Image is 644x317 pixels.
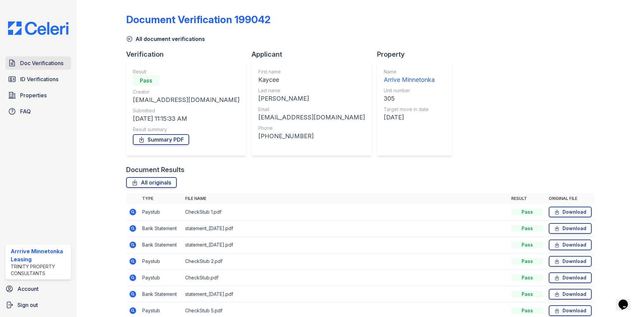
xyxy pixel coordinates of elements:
span: ID Verifications [20,75,58,83]
div: Name [384,68,435,75]
div: [PHONE_NUMBER] [258,131,365,141]
div: Result summary [133,126,239,133]
a: FAQ [5,105,71,118]
th: Original file [546,193,594,204]
th: File name [182,193,508,204]
a: Properties [5,89,71,102]
span: FAQ [20,107,31,115]
div: Trinity Property Consultants [11,263,68,277]
td: Bank Statement [140,286,182,303]
div: Unit number [384,87,435,94]
div: [DATE] [384,113,435,122]
div: Pass [511,291,543,298]
td: CheckStub.pdf [182,270,508,286]
td: statement_[DATE].pdf [182,237,508,253]
div: Target move in date [384,106,435,113]
th: Type [140,193,182,204]
div: Pass [511,209,543,215]
a: Name Arrive Minnetonka [384,68,435,85]
div: Pass [511,258,543,265]
td: statement_[DATE].pdf [182,220,508,237]
div: Property [377,50,458,59]
td: Bank Statement [140,237,182,253]
div: Document Results [126,165,184,174]
td: Paystub [140,253,182,270]
a: Download [549,207,592,217]
span: Sign out [17,301,38,309]
div: [DATE] 11:15:33 AM [133,114,239,123]
div: [PERSON_NAME] [258,94,365,103]
div: Pass [133,75,160,86]
img: CE_Logo_Blue-a8612792a0a2168367f1c8372b55b34899dd931a85d93a1a3d3e32e68fde9ad4.png [3,21,74,35]
a: Download [549,289,592,300]
th: Result [508,193,546,204]
div: Phone [258,125,365,131]
div: Arrive Minnetonka [384,75,435,85]
iframe: chat widget [616,290,637,310]
a: Account [3,282,74,296]
div: [EMAIL_ADDRESS][DOMAIN_NAME] [133,95,239,105]
div: Applicant [252,50,377,59]
div: Pass [511,307,543,314]
div: Verification [126,50,252,59]
div: Pass [511,274,543,281]
td: statement_[DATE].pdf [182,286,508,303]
div: Pass [511,242,543,248]
a: All originals [126,177,177,188]
a: ID Verifications [5,72,71,86]
a: Download [549,305,592,316]
a: Summary PDF [133,134,189,145]
a: Download [549,272,592,283]
div: Kaycee [258,75,365,85]
div: 305 [384,94,435,103]
td: Paystub [140,204,182,220]
span: Properties [20,91,47,99]
div: Submitted [133,107,239,114]
div: Pass [511,225,543,232]
td: Paystub [140,270,182,286]
a: Download [549,256,592,267]
div: Email [258,106,365,113]
a: All document verifications [126,35,205,43]
span: Doc Verifications [20,59,63,67]
div: Result [133,68,239,75]
div: Last name [258,87,365,94]
div: Document Verification 199042 [126,13,271,25]
td: Bank Statement [140,220,182,237]
a: Sign out [3,298,74,312]
a: Download [549,223,592,234]
td: CheckStub 1.pdf [182,204,508,220]
div: Creator [133,89,239,95]
div: Arrrive Minnetonka Leasing [11,247,68,263]
div: [EMAIL_ADDRESS][DOMAIN_NAME] [258,113,365,122]
div: First name [258,68,365,75]
a: Doc Verifications [5,56,71,70]
td: CheckStub 2.pdf [182,253,508,270]
a: Download [549,240,592,250]
span: Account [17,285,39,293]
